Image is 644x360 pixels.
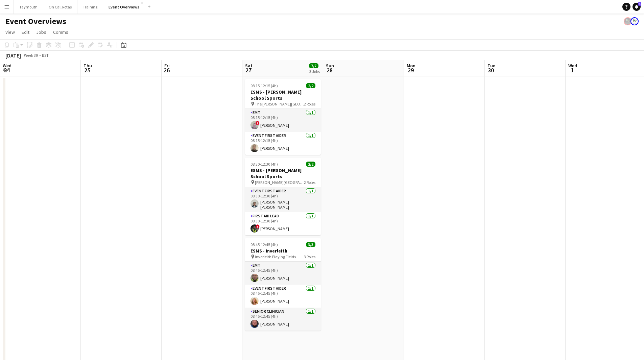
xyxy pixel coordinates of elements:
[36,29,46,35] span: Jobs
[326,63,334,69] span: Sun
[53,29,68,35] span: Comms
[568,63,577,69] span: Wed
[164,63,170,69] span: Fri
[406,66,415,74] span: 29
[5,16,66,26] h1: Event Overviews
[306,242,315,247] span: 3/3
[3,63,11,69] span: Wed
[22,29,29,35] span: Edit
[22,53,39,58] span: Week 39
[245,132,321,155] app-card-role: Event First Aider1/108:15-12:15 (4h)[PERSON_NAME]
[2,66,11,74] span: 24
[50,28,71,37] a: Comms
[567,66,577,74] span: 1
[306,83,315,88] span: 2/2
[256,224,260,229] span: !
[245,212,321,235] app-card-role: First Aid Lead1/108:30-12:30 (4h)![PERSON_NAME]
[487,63,495,69] span: Tue
[245,238,321,331] app-job-card: 08:45-12:45 (4h)3/3ESMS - Inverleith Inverleith Playing Fields3 RolesEMT1/108:45-12:45 (4h)[PERSO...
[255,180,304,185] span: [PERSON_NAME][GEOGRAPHIC_DATA]
[306,162,315,167] span: 2/2
[82,66,92,74] span: 25
[251,83,278,88] span: 08:15-12:15 (4h)
[19,28,32,37] a: Edit
[245,187,321,212] app-card-role: Event First Aider1/108:30-12:30 (4h)[PERSON_NAME] [PERSON_NAME]
[638,2,641,6] span: 1
[486,66,495,74] span: 30
[630,17,639,25] app-user-avatar: Operations Manager
[309,63,318,68] span: 7/7
[244,66,253,74] span: 27
[245,248,321,254] h3: ESMS - Inverleith
[255,254,296,259] span: Inverleith Playing Fields
[245,109,321,132] app-card-role: EMT1/108:15-12:15 (4h)![PERSON_NAME]
[304,180,315,185] span: 2 Roles
[77,0,103,14] button: Training
[245,89,321,101] h3: ESMS - [PERSON_NAME] School Sports
[245,285,321,308] app-card-role: Event First Aider1/108:45-12:45 (4h)[PERSON_NAME]
[245,79,321,155] app-job-card: 08:15-12:15 (4h)2/2ESMS - [PERSON_NAME] School Sports The [PERSON_NAME][GEOGRAPHIC_DATA]2 RolesEM...
[251,242,278,247] span: 08:45-12:45 (4h)
[633,3,641,11] a: 1
[245,158,321,235] app-job-card: 08:30-12:30 (4h)2/2ESMS - [PERSON_NAME] School Sports [PERSON_NAME][GEOGRAPHIC_DATA]2 RolesEvent ...
[42,53,49,58] div: BST
[256,121,260,125] span: !
[304,254,315,259] span: 3 Roles
[304,101,315,106] span: 2 Roles
[251,162,278,167] span: 08:30-12:30 (4h)
[624,17,632,25] app-user-avatar: Clinical Team
[33,28,49,37] a: Jobs
[163,66,170,74] span: 26
[245,308,321,331] app-card-role: Senior Clinician1/108:45-12:45 (4h)[PERSON_NAME]
[309,69,320,74] div: 3 Jobs
[255,101,304,106] span: The [PERSON_NAME][GEOGRAPHIC_DATA]
[5,29,15,35] span: View
[5,52,21,59] div: [DATE]
[407,63,415,69] span: Mon
[14,0,43,14] button: Taymouth
[245,63,253,69] span: Sat
[3,28,18,37] a: View
[84,63,92,69] span: Thu
[325,66,334,74] span: 28
[245,262,321,285] app-card-role: EMT1/108:45-12:45 (4h)[PERSON_NAME]
[245,167,321,179] h3: ESMS - [PERSON_NAME] School Sports
[103,0,145,14] button: Event Overviews
[43,0,77,14] button: On Call Rotas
